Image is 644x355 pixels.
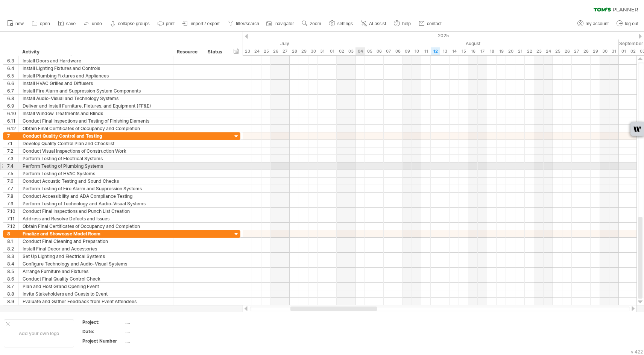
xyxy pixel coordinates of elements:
div: Wednesday, 27 August 2025 [572,47,581,55]
span: contact [427,21,442,26]
div: Date: [82,328,124,335]
div: Sunday, 27 July 2025 [280,47,290,55]
div: Tuesday, 12 August 2025 [431,47,440,55]
div: 8.1 [7,238,18,245]
div: 6.4 [7,65,18,72]
div: Sunday, 24 August 2025 [544,47,553,55]
div: Monday, 4 August 2025 [355,47,365,55]
div: Thursday, 14 August 2025 [450,47,459,55]
div: Status [208,48,224,56]
div: Finalize and Showcase Model Room [23,230,169,237]
div: Perform Testing of Technology and Audio-Visual Systems [23,200,169,207]
a: save [56,19,78,29]
div: Perform Testing of HVAC Systems [23,170,169,177]
div: Deliver and Install Furniture, Fixtures, and Equipment (FF&E) [23,102,169,109]
div: 8.3 [7,253,18,260]
div: 7.7 [7,185,18,192]
div: Thursday, 24 July 2025 [252,47,261,55]
div: Wednesday, 23 July 2025 [243,47,252,55]
div: Install Plumbing Fixtures and Appliances [23,72,169,79]
span: filter/search [236,21,259,26]
div: Monday, 18 August 2025 [487,47,497,55]
div: .... [125,319,188,325]
div: Monday, 25 August 2025 [553,47,562,55]
a: my account [576,19,611,29]
span: navigator [275,21,294,26]
div: Wednesday, 20 August 2025 [506,47,515,55]
div: Tuesday, 29 July 2025 [299,47,308,55]
div: 7.6 [7,177,18,185]
div: Tuesday, 2 September 2025 [628,47,638,55]
span: help [402,21,411,26]
div: Monday, 28 July 2025 [290,47,299,55]
a: undo [82,19,104,29]
span: my account [586,21,609,26]
div: 7.4 [7,162,18,170]
div: Conduct Final Cleaning and Preparation [23,238,169,245]
strong: collapse groups [118,21,150,26]
div: Set Up Lighting and Electrical Systems [23,253,169,260]
div: Sunday, 10 August 2025 [412,47,421,55]
div: Monday, 11 August 2025 [421,47,431,55]
div: Saturday, 26 July 2025 [271,47,280,55]
div: Friday, 22 August 2025 [525,47,534,55]
div: Thursday, 31 July 2025 [318,47,327,55]
div: 6.6 [7,80,18,87]
span: AI assist [369,21,386,26]
div: Install Final Decor and Accessories [23,245,169,252]
a: new [5,19,26,29]
div: 6.11 [7,117,18,124]
div: Wednesday, 6 August 2025 [374,47,384,55]
span: undo [92,21,102,26]
div: Tuesday, 26 August 2025 [562,47,572,55]
div: Evaluate and Gather Feedback from Event Attendees [23,298,169,305]
div: 7.11 [7,215,18,222]
div: 7.5 [7,170,18,177]
div: Saturday, 9 August 2025 [402,47,412,55]
div: Obtain Final Certificates of Occupancy and Completion [23,125,169,132]
div: Perform Testing of Plumbing Systems [23,162,169,170]
div: Thursday, 7 August 2025 [384,47,393,55]
div: Conduct Final Inspections and Punch List Creation [23,208,169,215]
span: log out [625,21,638,26]
div: Wednesday, 30 July 2025 [308,47,318,55]
div: August 2025 [327,39,619,47]
div: Sunday, 31 August 2025 [609,47,619,55]
div: Arrange Furniture and Fixtures [23,268,169,275]
div: 7.1 [7,140,18,147]
a: filter/search [226,19,261,29]
div: 6.3 [7,57,18,64]
a: settings [327,19,355,29]
a: open [30,19,52,29]
div: .... [125,338,188,344]
a: import / export [181,19,222,29]
div: 6.7 [7,87,18,94]
a: AI assist [359,19,388,29]
div: Project Number [82,338,124,344]
div: 8 [7,230,18,237]
div: 6.8 [7,95,18,102]
div: 8.9 [7,298,18,305]
div: Address and Resolve Defects and Issues [23,215,169,222]
div: 7 [7,132,18,140]
div: Friday, 25 July 2025 [261,47,271,55]
div: Plan and Host Grand Opening Event [23,283,169,290]
div: Conduct Acoustic Testing and Sound Checks [23,177,169,185]
div: 7.10 [7,208,18,215]
div: Friday, 15 August 2025 [459,47,468,55]
div: Project: [82,319,124,325]
div: 7.2 [7,147,18,155]
span: settings [337,21,353,26]
div: Install Lighting Fixtures and Controls [23,65,169,72]
a: print [156,19,177,29]
a: help [392,19,413,29]
div: Saturday, 30 August 2025 [600,47,609,55]
div: Friday, 29 August 2025 [591,47,600,55]
div: Conduct Final Quality Control Check [23,275,169,282]
div: Install HVAC Grilles and Diffusers [23,80,169,87]
div: Resource [177,48,200,56]
div: Friday, 8 August 2025 [393,47,402,55]
a: contact [417,19,444,29]
div: 8.4 [7,260,18,267]
a: zoom [300,19,323,29]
